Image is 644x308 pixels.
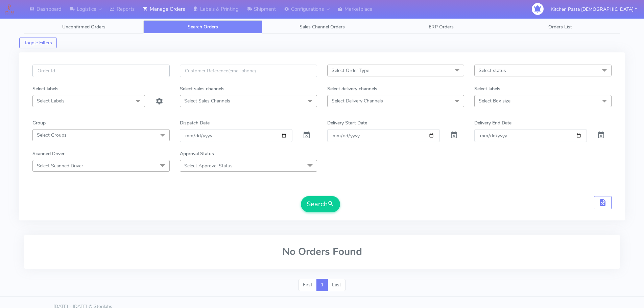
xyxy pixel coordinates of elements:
[479,67,506,74] span: Select status
[184,163,233,169] span: Select Approval Status
[316,279,328,291] a: 1
[327,119,367,126] label: Delivery Start Date
[32,246,612,257] h2: No Orders Found
[327,85,377,92] label: Select delivery channels
[37,132,67,138] span: Select Groups
[300,24,345,30] span: Sales Channel Orders
[180,85,224,92] label: Select sales channels
[332,98,383,104] span: Select Delivery Channels
[479,98,510,104] span: Select Box size
[474,85,500,92] label: Select labels
[180,150,214,157] label: Approval Status
[180,119,210,126] label: Dispatch Date
[19,38,57,48] button: Toggle Filters
[37,163,83,169] span: Select Scanned Driver
[37,98,65,104] span: Select Labels
[184,98,230,104] span: Select Sales Channels
[62,24,105,30] span: Unconfirmed Orders
[24,20,620,33] ul: Tabs
[429,24,454,30] span: ERP Orders
[32,119,46,126] label: Group
[180,65,317,77] input: Customer Reference(email,phone)
[548,24,572,30] span: Orders List
[546,2,642,16] button: Kitchen Pasta [DEMOGRAPHIC_DATA]
[188,24,218,30] span: Search Orders
[32,150,65,157] label: Scanned Driver
[32,65,170,77] input: Order Id
[301,196,340,212] button: Search
[474,119,511,126] label: Delivery End Date
[32,85,58,92] label: Select labels
[332,67,369,74] span: Select Order Type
